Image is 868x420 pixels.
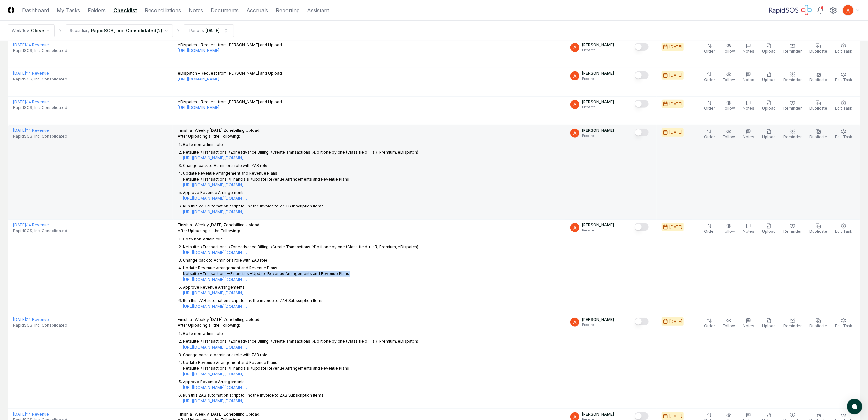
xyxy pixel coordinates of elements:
span: Notes [743,134,754,139]
button: Upload [761,222,777,236]
button: Upload [761,42,777,55]
span: Order [704,229,715,234]
a: My Tasks [57,6,80,14]
a: [URL][DOMAIN_NAME][DOMAIN_NAME] [183,290,247,296]
a: [URL][DOMAIN_NAME] [178,105,219,111]
a: Checklist [113,6,137,14]
p: Preparer [582,76,614,81]
span: Duplicate [809,229,827,234]
img: ACg8ocK3mdmu6YYpaRl40uhUUGu9oxSxFSb1vbjsnEih2JuwAH1PGA=s96-c [843,5,853,15]
span: [DATE] : [13,412,27,416]
img: ACg8ocK3mdmu6YYpaRl40uhUUGu9oxSxFSb1vbjsnEih2JuwAH1PGA=s96-c [570,129,579,138]
p: Finish all Weekly [DATE] Zonebilling Upload. After Uploading all the Following: [178,317,418,328]
a: [URL][DOMAIN_NAME][DOMAIN_NAME][DATE] [183,371,247,377]
span: Duplicate [809,106,827,111]
span: Notes [743,106,754,111]
span: Upload [762,323,776,328]
button: Order [703,222,716,236]
button: Duplicate [808,71,829,84]
p: Change back to Admin or a role with ZAB role [183,352,267,357]
p: Finish all Weekly [DATE] Zonebilling Upload. After Uploading all the Following: [178,222,418,234]
span: Reminder [783,229,802,234]
span: RapidSOS, Inc. Consolidated [13,105,67,111]
a: [URL][DOMAIN_NAME][DOMAIN_NAME] [183,385,247,391]
span: Follow [723,106,735,111]
p: [PERSON_NAME] [582,128,614,133]
a: [URL][DOMAIN_NAME][DOMAIN_NAME][DATE] [183,182,247,188]
a: [DATE]:14 Revenue [13,317,49,322]
button: Reminder [782,99,803,113]
a: Notes [189,6,203,14]
span: Follow [723,134,735,139]
span: Follow [723,229,735,234]
p: Update Revenue Arrangement and Revenue Plans Netsuite->Transactions->Financials->Update Revenue A... [183,360,349,376]
p: Preparer [582,228,614,233]
button: Mark complete [635,223,649,231]
span: Order [704,106,715,111]
p: Change back to Admin or a role with ZAB role [183,163,267,168]
button: Mark complete [635,412,649,420]
p: eDispatch - Request from [PERSON_NAME] and Upload [178,71,282,82]
img: ACg8ocK3mdmu6YYpaRl40uhUUGu9oxSxFSb1vbjsnEih2JuwAH1PGA=s96-c [570,43,579,52]
span: Edit Task [835,323,852,328]
div: [DATE] [669,224,682,230]
a: [DATE]:14 Revenue [13,71,49,76]
button: Reminder [782,317,803,330]
p: [PERSON_NAME] [582,99,614,105]
img: RapidSOS logo [769,5,812,15]
p: Update Revenue Arrangement and Revenue Plans Netsuite->Transactions->Financials->Update Revenue A... [183,171,349,187]
p: Run this ZAB automation script to link the invoice to ZAB Subscription Items [183,393,323,403]
a: [DATE]:14 Revenue [13,42,49,47]
div: [DATE] [669,101,682,107]
img: Logo [8,7,14,13]
p: Approve Revenue Arrangements [183,190,247,201]
span: Upload [762,49,776,54]
div: [DATE] [205,27,220,34]
button: Edit Task [834,71,854,84]
span: Duplicate [809,77,827,82]
button: Notes [741,42,756,55]
div: [DATE] [669,44,682,50]
p: Netsuite->Transactions->Zoneadvance Billing->Create Transactions->Do it one by one (Class field =... [183,244,418,255]
img: ACg8ocK3mdmu6YYpaRl40uhUUGu9oxSxFSb1vbjsnEih2JuwAH1PGA=s96-c [570,318,579,327]
p: Go to non-admin role [183,142,223,147]
button: Order [703,99,716,113]
span: RapidSOS, Inc. Consolidated [13,133,67,139]
span: Reminder [783,106,802,111]
button: Follow [721,42,736,55]
span: Reminder [783,77,802,82]
button: Notes [741,71,756,84]
button: Duplicate [808,42,829,55]
button: Order [703,71,716,84]
p: Go to non-admin role [183,331,223,336]
span: Edit Task [835,49,852,54]
p: Approve Revenue Arrangements [183,285,247,295]
button: Duplicate [808,128,829,141]
button: Duplicate [808,99,829,113]
button: Duplicate [808,222,829,236]
img: ACg8ocK3mdmu6YYpaRl40uhUUGu9oxSxFSb1vbjsnEih2JuwAH1PGA=s96-c [570,223,579,232]
p: [PERSON_NAME] [582,411,614,417]
p: Preparer [582,323,614,327]
span: Reminder [783,134,802,139]
span: [DATE] : [13,71,27,76]
span: RapidSOS, Inc. Consolidated [13,228,67,234]
a: [DATE]:14 Revenue [13,412,49,416]
button: Duplicate [808,317,829,330]
button: Upload [761,99,777,113]
button: Order [703,42,716,55]
span: [DATE] : [13,99,27,104]
span: Duplicate [809,134,827,139]
button: Upload [761,317,777,330]
span: [DATE] : [13,128,27,133]
button: Reminder [782,222,803,236]
div: [DATE] [669,130,682,135]
a: [URL][DOMAIN_NAME][DOMAIN_NAME] [183,304,247,309]
a: [URL][DOMAIN_NAME][DOMAIN_NAME] [183,196,247,201]
button: Periods[DATE] [184,24,234,37]
p: Approve Revenue Arrangements [183,379,247,390]
p: Change back to Admin or a role with ZAB role [183,258,267,263]
button: Upload [761,71,777,84]
span: Duplicate [809,49,827,54]
span: [DATE] : [13,317,27,322]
